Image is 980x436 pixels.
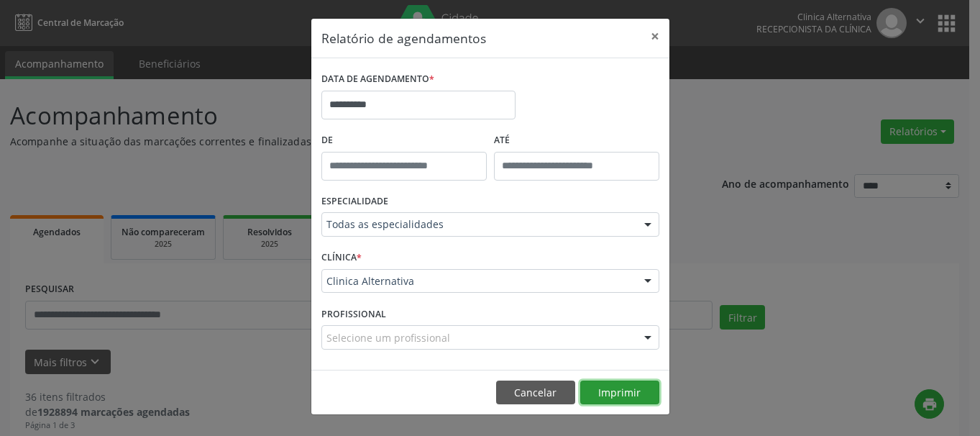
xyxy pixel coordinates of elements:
[321,247,362,269] label: CLÍNICA
[321,130,487,152] label: De
[580,381,659,405] button: Imprimir
[326,330,450,345] span: Selecione um profissional
[321,303,386,325] label: PROFISSIONAL
[326,274,630,289] span: Clinica Alternativa
[321,29,486,47] h5: Relatório de agendamentos
[321,68,434,91] label: DATA DE AGENDAMENTO
[321,191,388,213] label: ESPECIALIDADE
[326,217,630,232] span: Todas as especialidades
[494,130,659,152] label: ATÉ
[496,381,575,405] button: Cancelar
[641,19,669,54] button: Close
